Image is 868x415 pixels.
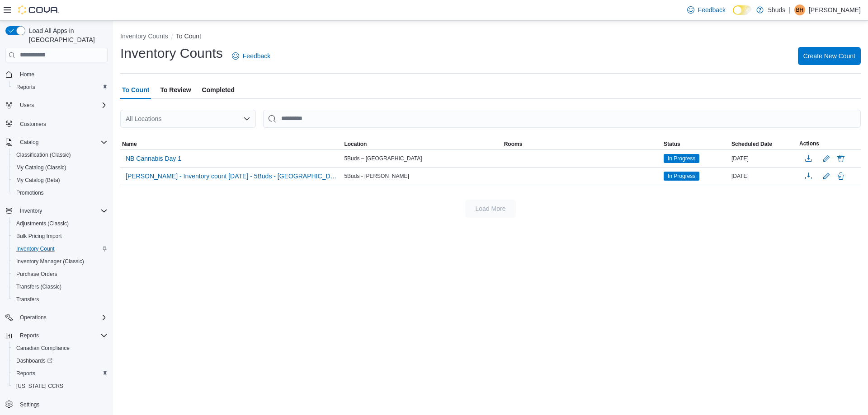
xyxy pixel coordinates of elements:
button: Canadian Compliance [9,342,111,354]
span: Bulk Pricing Import [16,233,62,240]
span: In Progress [664,154,699,163]
a: Home [16,69,38,80]
span: Classification (Classic) [16,151,71,159]
button: My Catalog (Classic) [9,161,111,174]
p: [PERSON_NAME] [809,5,861,15]
input: Dark Mode [733,5,752,15]
a: [US_STATE] CCRS [13,381,67,392]
button: Edit count details [821,152,832,165]
button: Inventory [16,205,46,216]
button: Create New Count [798,47,861,65]
span: Catalog [16,137,108,148]
span: Load All Apps in [GEOGRAPHIC_DATA] [25,26,108,44]
a: Promotions [13,187,47,198]
div: [DATE] [730,153,797,164]
button: Transfers (Classic) [9,280,111,293]
button: Location [342,139,502,149]
span: Customers [16,118,108,129]
span: [PERSON_NAME] - Inventory count [DATE] - 5Buds - [GEOGRAPHIC_DATA] [126,172,337,181]
button: [US_STATE] CCRS [9,380,111,392]
span: NB Cannabis Day 1 [126,154,181,163]
span: To Count [122,81,149,99]
span: Canadian Compliance [13,343,108,354]
span: Inventory [16,205,108,216]
button: Classification (Classic) [9,149,111,161]
span: Catalog [20,139,38,146]
span: In Progress [664,172,699,181]
span: My Catalog (Classic) [13,162,108,173]
button: Adjustments (Classic) [9,217,111,230]
a: Feedback [228,47,274,65]
div: [DATE] [730,171,797,182]
span: Dashboards [13,355,108,366]
button: NB Cannabis Day 1 [122,152,185,165]
button: Rooms [502,139,662,149]
span: Users [20,102,34,109]
a: Bulk Pricing Import [13,231,66,242]
span: Feedback [698,5,726,14]
button: To Count [176,33,201,40]
span: Customers [20,121,46,128]
button: Scheduled Date [730,139,797,149]
button: Name [120,139,342,149]
span: Inventory Manager (Classic) [13,256,108,267]
button: Delete [835,171,846,182]
span: Location [344,140,367,148]
span: Adjustments (Classic) [16,220,69,227]
button: Catalog [16,137,42,148]
a: Feedback [684,1,729,19]
a: Purchase Orders [13,269,61,280]
button: Inventory Counts [120,33,168,40]
a: Inventory Count [13,243,58,254]
div: Brittany Hanninen [794,5,805,15]
button: Users [16,100,38,111]
button: Status [662,139,730,149]
button: Delete [835,153,846,164]
button: Promotions [9,187,111,199]
a: Settings [16,399,43,410]
span: Canadian Compliance [16,345,70,352]
button: Load More [465,200,516,218]
button: Reports [2,329,111,342]
span: Settings [20,401,39,408]
span: Inventory Count [13,243,108,254]
button: Edit count details [821,169,832,183]
span: Rooms [504,140,523,148]
span: Classification (Classic) [13,149,108,160]
p: | [789,5,791,15]
span: 5Buds – [GEOGRAPHIC_DATA] [344,155,422,162]
a: Customers [16,119,50,130]
span: Transfers [13,294,108,305]
span: Reports [20,332,39,339]
button: Bulk Pricing Import [9,230,111,242]
button: Inventory Manager (Classic) [9,255,111,268]
button: Reports [16,330,42,341]
span: My Catalog (Beta) [13,175,108,186]
span: Transfers (Classic) [16,283,61,290]
span: My Catalog (Beta) [16,177,60,184]
span: Status [664,140,680,148]
span: Adjustments (Classic) [13,218,108,229]
span: Dark Mode [733,15,733,15]
span: Settings [16,399,108,410]
span: [US_STATE] CCRS [16,382,63,390]
span: To Review [160,81,191,99]
span: Inventory [20,207,42,214]
span: Reports [13,82,108,93]
span: Inventory Count [16,245,55,252]
span: 5Buds - [PERSON_NAME] [344,173,409,180]
span: Bulk Pricing Import [13,231,108,242]
span: Transfers (Classic) [13,281,108,292]
span: Home [16,69,108,80]
a: My Catalog (Beta) [13,175,64,186]
input: This is a search bar. After typing your query, hit enter to filter the results lower in the page. [263,110,861,128]
span: Washington CCRS [13,381,108,392]
a: Transfers (Classic) [13,281,65,292]
button: [PERSON_NAME] - Inventory count [DATE] - 5Buds - [GEOGRAPHIC_DATA] [122,169,340,183]
span: Operations [20,314,47,321]
span: Purchase Orders [16,270,57,278]
span: In Progress [668,154,695,163]
span: Completed [202,81,235,99]
button: Transfers [9,293,111,306]
span: Reports [13,368,108,379]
